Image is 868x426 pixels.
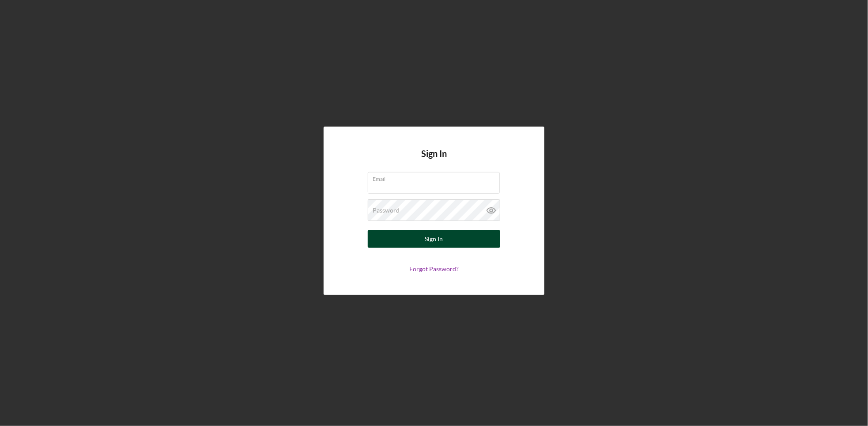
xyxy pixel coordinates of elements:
[409,265,459,273] a: Forgot Password?
[373,207,400,214] label: Password
[368,230,500,248] button: Sign In
[421,149,447,172] h4: Sign In
[373,172,500,182] label: Email
[425,230,443,248] div: Sign In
